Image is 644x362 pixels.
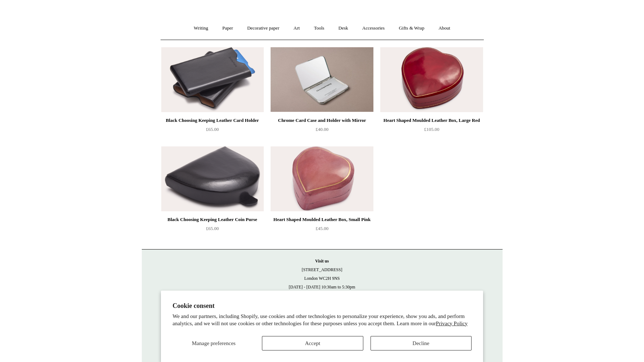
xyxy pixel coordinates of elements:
[161,47,264,112] img: Black Choosing Keeping Leather Card Holder
[271,116,373,146] a: Chrome Card Case and Holder with Mirror £40.00
[216,19,240,38] a: Paper
[271,215,373,245] a: Heart Shaped Moulded Leather Box, Small Pink £45.00
[315,259,329,264] strong: Visit us
[332,19,355,38] a: Desk
[161,146,264,211] a: Black Choosing Keeping Leather Coin Purse Black Choosing Keeping Leather Coin Purse
[163,116,262,125] div: Black Choosing Keeping Leather Card Holder
[149,257,495,317] p: [STREET_ADDRESS] London WC2H 9NS [DATE] - [DATE] 10:30am to 5:30pm [DATE] 10.30am to 6pm [DATE] 1...
[436,321,468,326] a: Privacy Policy
[172,336,255,350] button: Manage preferences
[271,47,373,112] img: Chrome Card Case and Holder with Mirror
[206,127,219,132] span: £65.00
[380,47,483,112] a: Heart Shaped Moulded Leather Box, Large Red Heart Shaped Moulded Leather Box, Large Red
[192,340,236,346] span: Manage preferences
[380,47,483,112] img: Heart Shaped Moulded Leather Box, Large Red
[316,127,329,132] span: £40.00
[163,215,262,224] div: Black Choosing Keeping Leather Coin Purse
[380,116,483,146] a: Heart Shaped Moulded Leather Box, Large Red £105.00
[424,127,439,132] span: £105.00
[187,19,215,38] a: Writing
[161,116,264,146] a: Black Choosing Keeping Leather Card Holder £65.00
[382,116,481,125] div: Heart Shaped Moulded Leather Box, Large Red
[271,146,373,211] img: Heart Shaped Moulded Leather Box, Small Pink
[172,302,472,310] h2: Cookie consent
[206,226,219,231] span: £65.00
[272,116,371,125] div: Chrome Card Case and Holder with Mirror
[392,19,431,38] a: Gifts & Wrap
[161,215,264,245] a: Black Choosing Keeping Leather Coin Purse £65.00
[356,19,391,38] a: Accessories
[161,146,264,211] img: Black Choosing Keeping Leather Coin Purse
[316,226,329,231] span: £45.00
[371,336,472,350] button: Decline
[272,215,371,224] div: Heart Shaped Moulded Leather Box, Small Pink
[307,19,331,38] a: Tools
[161,47,264,112] a: Black Choosing Keeping Leather Card Holder Black Choosing Keeping Leather Card Holder
[287,19,306,38] a: Art
[241,19,286,38] a: Decorative paper
[271,47,373,112] a: Chrome Card Case and Holder with Mirror Chrome Card Case and Holder with Mirror
[172,313,472,327] p: We and our partners, including Shopify, use cookies and other technologies to personalize your ex...
[432,19,457,38] a: About
[271,146,373,211] a: Heart Shaped Moulded Leather Box, Small Pink Heart Shaped Moulded Leather Box, Small Pink
[262,336,363,350] button: Accept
